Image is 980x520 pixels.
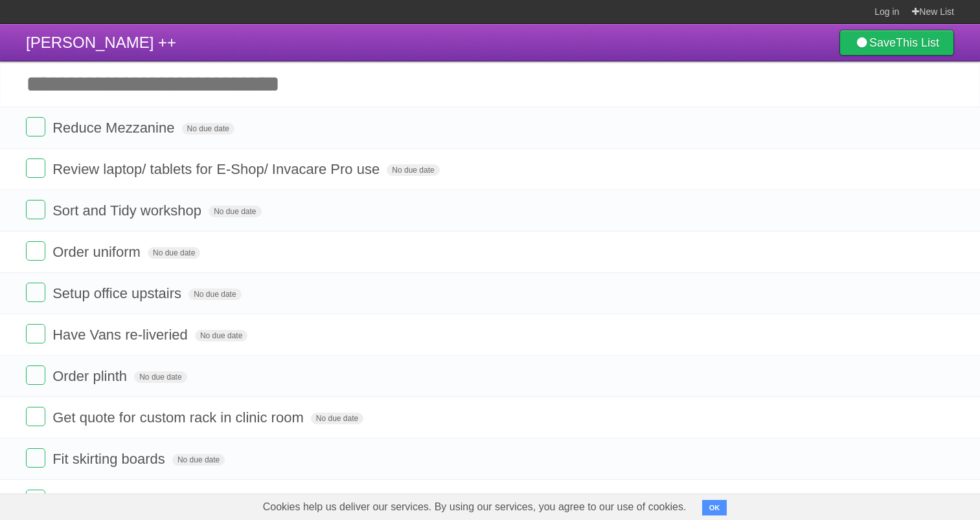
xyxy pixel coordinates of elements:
[52,120,177,136] span: Reduce Mezzanine
[26,241,45,261] label: Done
[26,365,45,385] label: Done
[26,448,45,468] label: Done
[148,247,200,259] span: No due date
[26,490,45,509] label: Done
[182,123,234,135] span: No due date
[52,202,205,219] span: Sort and Tidy workshop
[26,407,45,426] label: Done
[52,409,307,426] span: Get quote for custom rack in clinic room
[839,30,954,56] a: SaveThis List
[52,368,130,384] span: Order plinth
[26,117,45,136] label: Done
[896,36,939,49] b: This List
[52,451,168,467] span: Fit skirting boards
[26,324,45,343] label: Done
[52,244,144,260] span: Order uniform
[311,413,363,424] span: No due date
[702,500,727,515] button: OK
[26,158,45,178] label: Done
[52,327,191,343] span: Have Vans re-liveried
[52,492,321,508] span: Touch up showroom walls (welcome area)
[26,34,176,51] span: [PERSON_NAME] ++
[387,164,439,176] span: No due date
[52,161,383,177] span: Review laptop/ tablets for E-Shop/ Invacare Pro use
[52,285,185,301] span: Setup office upstairs
[26,283,45,302] label: Done
[188,288,241,300] span: No due date
[134,371,187,383] span: No due date
[209,206,261,217] span: No due date
[195,330,247,341] span: No due date
[26,200,45,219] label: Done
[172,454,225,466] span: No due date
[250,494,700,520] span: Cookies help us deliver our services. By using our services, you agree to our use of cookies.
